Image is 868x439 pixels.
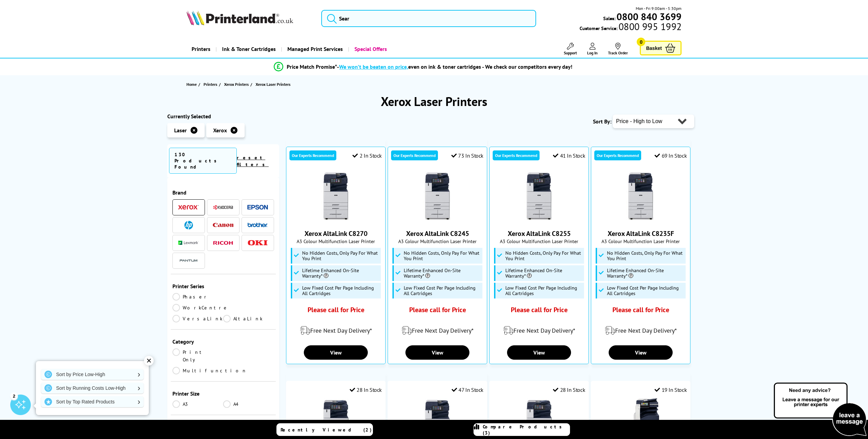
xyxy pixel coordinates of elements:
[302,285,379,296] span: Low Fixed Cost Per Page Including All Cartridges
[216,40,281,58] a: Ink & Toner Cartridges
[213,239,233,247] a: Ricoh
[564,43,577,55] a: Support
[186,10,313,27] a: Printerland Logo
[604,305,677,318] div: Please call for Price
[178,203,199,212] a: Xerox
[213,203,233,212] a: Kyocera
[553,386,585,393] div: 28 In Stock
[247,203,268,212] a: Epson
[178,241,199,245] img: Lexmark
[514,217,565,224] a: Xerox AltaLink C8255
[172,304,229,311] a: WorkCentre
[615,171,666,222] img: Xerox AltaLink C8235F
[507,345,571,360] a: View
[172,367,247,374] a: Multifunction
[616,13,682,20] a: 0800 840 3699
[164,61,683,73] li: modal_Promise
[186,40,216,58] a: Printers
[289,150,336,160] div: Our Experts Recommend
[172,189,274,196] div: Brand
[502,305,576,318] div: Please call for Price
[224,81,250,88] a: Xerox Printers
[281,40,348,58] a: Managed Print Services
[213,223,233,227] img: Canon
[352,152,382,159] div: 2 In Stock
[10,392,18,400] div: 2
[204,81,219,88] a: Printers
[41,396,144,407] a: Sort by Top Rated Products
[247,239,268,247] a: OKI
[184,221,193,229] img: HP
[304,345,367,360] a: View
[247,221,268,229] a: Brother
[505,268,583,279] span: Lifetime Enhanced On-Site Warranty*
[172,390,274,397] div: Printer Size
[595,321,687,340] div: modal_delivery
[404,268,481,279] span: Lifetime Enhanced On-Site Warranty*
[474,423,570,436] a: Compare Products (3)
[213,127,227,134] span: Xerox
[247,205,268,210] img: Epson
[391,238,483,244] span: A3 Colour Multifunction Laser Printer
[514,171,565,222] img: Xerox AltaLink C8255
[172,400,223,408] a: A3
[594,150,641,160] div: Our Experts Recommend
[636,5,682,12] span: Mon - Fri 9:00am - 5:30pm
[178,205,199,210] img: Xerox
[310,171,362,222] img: Xerox AltaLink C8270
[237,155,269,168] a: reset filters
[247,240,268,246] img: OKI
[167,93,701,109] h1: Xerox Laser Printers
[505,285,583,296] span: Low Fixed Cost Per Page Including All Cartridges
[213,241,233,245] img: Ricoh
[615,217,666,224] a: Xerox AltaLink C8235F
[290,238,382,244] span: A3 Colour Multifunction Laser Printer
[772,382,868,438] img: Open Live Chat window
[608,229,674,238] a: Xerox AltaLink C8235F
[302,250,379,261] span: No Hidden Costs, Only Pay For What You Print
[223,315,274,322] a: AltaLink
[391,321,483,340] div: modal_delivery
[607,268,684,279] span: Lifetime Enhanced On-Site Warranty*
[178,256,199,265] img: Pantum
[281,427,372,433] span: Recently Viewed (2)
[287,63,337,70] span: Price Match Promise*
[186,81,198,88] a: Home
[608,43,628,55] a: Track Order
[302,268,379,279] span: Lifetime Enhanced On-Site Warranty*
[144,356,154,365] div: ✕
[508,229,571,238] a: Xerox AltaLink C8255
[483,424,570,436] span: Compare Products (3)
[213,205,233,210] img: Kyocera
[172,315,223,322] a: VersaLink
[609,345,672,360] a: View
[404,285,481,296] span: Low Fixed Cost Per Page Including All Cartridges
[222,40,276,58] span: Ink & Toner Cartridges
[204,81,217,88] span: Printers
[41,369,144,380] a: Sort by Price Low-High
[337,63,572,70] div: - even on ink & toner cartridges - We check our competitors every day!
[493,238,585,244] span: A3 Colour Multifunction Laser Printer
[655,152,687,159] div: 69 In Stock
[412,217,463,224] a: Xerox AltaLink C8245
[404,250,481,261] span: No Hidden Costs, Only Pay For What You Print
[607,250,684,261] span: No Hidden Costs, Only Pay For What You Print
[172,338,274,345] div: Category
[451,152,483,159] div: 73 In Stock
[553,152,585,159] div: 41 In Stock
[405,345,469,360] a: View
[305,229,367,238] a: Xerox AltaLink C8270
[178,221,199,229] a: HP
[223,400,274,408] a: A4
[350,386,382,393] div: 28 In Stock
[167,113,280,120] div: Currently Selected
[564,50,577,55] span: Support
[493,321,585,340] div: modal_delivery
[169,148,237,174] span: 130 Products Found
[452,386,483,393] div: 47 In Stock
[256,82,290,87] span: Xerox Laser Printers
[178,239,199,247] a: Lexmark
[290,321,382,340] div: modal_delivery
[580,23,682,31] span: Customer Service:
[493,150,540,160] div: Our Experts Recommend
